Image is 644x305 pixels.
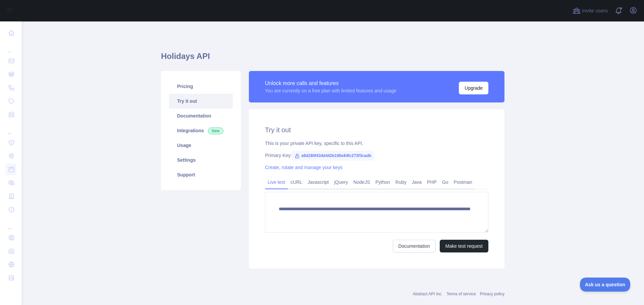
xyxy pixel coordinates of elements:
[424,177,439,187] a: PHP
[265,165,342,170] a: Create, rotate and manage your keys
[265,79,396,87] div: Unlock more calls and features
[208,128,223,134] span: New
[393,240,436,252] a: Documentation
[459,82,488,94] button: Upgrade
[439,177,451,187] a: Go
[582,7,608,15] span: Invite users
[393,177,409,187] a: Ruby
[571,5,609,16] button: Invite users
[409,177,425,187] a: Java
[446,292,476,296] a: Terms of service
[351,177,373,187] a: NodeJS
[305,177,331,187] a: Javascript
[331,177,351,187] a: jQuery
[440,240,488,252] button: Make test request
[169,167,233,182] a: Support
[413,292,443,296] a: Abstract API Inc.
[5,40,16,54] div: ...
[5,122,16,135] div: ...
[5,217,16,230] div: ...
[373,177,393,187] a: Python
[265,140,488,147] div: This is your private API key, specific to this API.
[265,87,396,94] div: You are currently on a free plan with limited features and usage
[480,292,504,296] a: Privacy policy
[161,51,504,67] h1: Holidays API
[169,79,233,94] a: Pricing
[169,123,233,138] a: Integrations New
[580,278,631,292] iframe: Toggle Customer Support
[169,138,233,153] a: Usage
[292,151,374,161] span: a9d280f434d442b190e84fc273f3cadb
[265,125,488,135] h2: Try it out
[265,177,288,187] a: Live test
[288,177,305,187] a: cURL
[169,108,233,123] a: Documentation
[265,152,488,159] div: Primary Key:
[169,94,233,108] a: Try it out
[169,153,233,167] a: Settings
[451,177,475,187] a: Postman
